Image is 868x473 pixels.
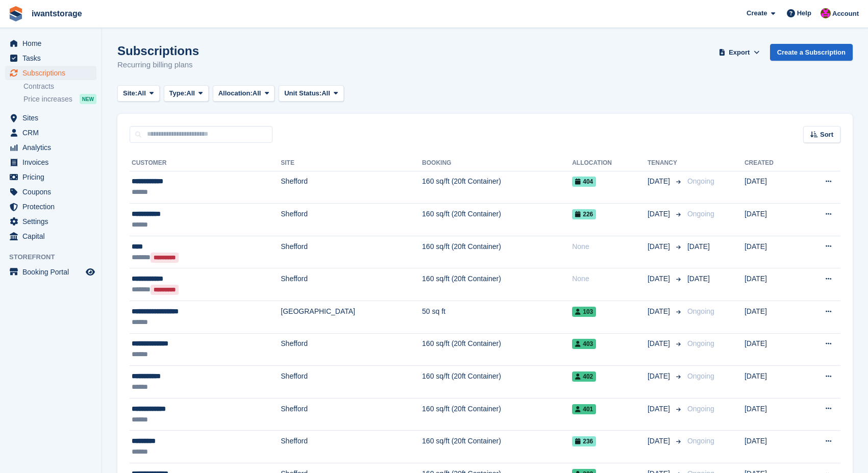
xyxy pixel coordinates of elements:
a: menu [5,185,96,199]
td: 160 sq/ft (20ft Container) [422,171,572,204]
span: 401 [572,404,596,414]
span: [DATE] [648,241,672,252]
td: [GEOGRAPHIC_DATA] [281,301,422,334]
td: 160 sq/ft (20ft Container) [422,333,572,366]
a: menu [5,214,96,229]
th: Created [745,155,800,171]
span: Home [22,36,84,51]
span: All [253,88,261,98]
td: 160 sq/ft (20ft Container) [422,431,572,463]
td: Shefford [281,268,422,301]
button: Type: All [164,85,209,102]
td: 160 sq/ft (20ft Container) [422,236,572,268]
span: Unit Status: [284,88,321,98]
p: Recurring billing plans [117,59,199,71]
a: menu [5,111,96,125]
td: [DATE] [745,398,800,431]
a: menu [5,155,96,169]
td: Shefford [281,204,422,236]
span: Ongoing [687,372,714,380]
span: Help [797,8,811,18]
th: Allocation [572,155,648,171]
span: All [137,88,146,98]
th: Site [281,155,422,171]
td: Shefford [281,333,422,366]
div: NEW [80,94,96,104]
span: Invoices [22,155,84,169]
td: Shefford [281,366,422,399]
span: 404 [572,177,596,187]
td: [DATE] [745,333,800,366]
span: Ongoing [687,405,714,413]
span: [DATE] [648,176,672,187]
a: Preview store [84,266,96,278]
span: 103 [572,307,596,317]
span: [DATE] [648,338,672,349]
td: Shefford [281,171,422,204]
th: Booking [422,155,572,171]
button: Unit Status: All [279,85,343,102]
td: [DATE] [745,171,800,204]
span: [DATE] [687,242,710,251]
span: Tasks [22,51,84,65]
a: menu [5,229,96,243]
button: Allocation: All [213,85,275,102]
span: Subscriptions [22,66,84,80]
td: [DATE] [745,268,800,301]
span: Price increases [23,94,72,104]
a: menu [5,200,96,214]
span: [DATE] [648,404,672,414]
img: Jonathan [821,8,831,18]
a: menu [5,51,96,65]
span: Ongoing [687,307,714,315]
a: menu [5,140,96,155]
span: Export [729,47,750,58]
span: 226 [572,209,596,219]
td: Shefford [281,431,422,463]
span: Capital [22,229,84,243]
span: Protection [22,200,84,214]
th: Tenancy [648,155,683,171]
td: [DATE] [745,236,800,268]
button: Export [717,44,762,61]
div: None [572,241,648,252]
span: Ongoing [687,437,714,445]
a: menu [5,265,96,279]
a: menu [5,66,96,80]
td: 50 sq ft [422,301,572,334]
img: stora-icon-8386f47178a22dfd0bd8f6a31ec36ba5ce8667c1dd55bd0f319d3a0aa187defe.svg [8,6,23,21]
span: Ongoing [687,177,714,185]
a: menu [5,36,96,51]
th: Customer [130,155,281,171]
span: Analytics [22,140,84,155]
span: Type: [169,88,187,98]
td: 160 sq/ft (20ft Container) [422,268,572,301]
h1: Subscriptions [117,44,199,58]
span: 403 [572,339,596,349]
span: [DATE] [648,306,672,317]
span: [DATE] [648,436,672,446]
td: [DATE] [745,301,800,334]
button: Site: All [117,85,160,102]
td: Shefford [281,236,422,268]
span: Account [832,9,859,19]
span: Sites [22,111,84,125]
td: 160 sq/ft (20ft Container) [422,366,572,399]
td: 160 sq/ft (20ft Container) [422,398,572,431]
span: [DATE] [648,273,672,284]
span: Create [747,8,767,18]
a: Create a Subscription [770,44,853,61]
div: None [572,273,648,284]
span: Pricing [22,170,84,184]
span: [DATE] [648,209,672,219]
a: menu [5,126,96,140]
span: Booking Portal [22,265,84,279]
span: Coupons [22,185,84,199]
a: Contracts [23,82,96,91]
a: Price increases NEW [23,93,96,105]
span: Storefront [9,252,102,262]
span: Settings [22,214,84,229]
span: CRM [22,126,84,140]
span: [DATE] [687,275,710,283]
span: Ongoing [687,339,714,347]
